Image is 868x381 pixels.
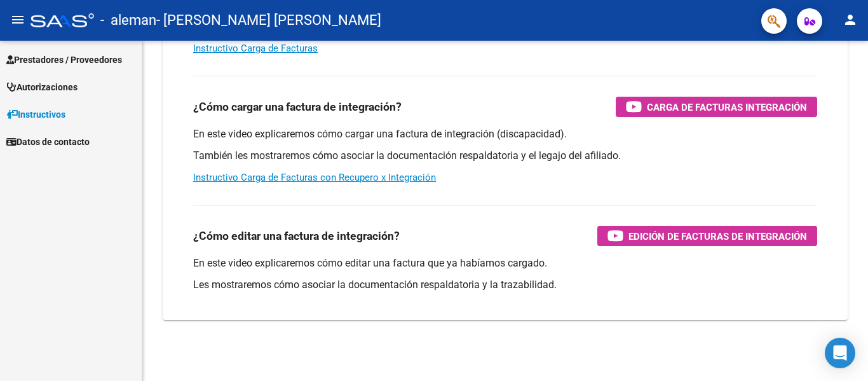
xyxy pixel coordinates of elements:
button: Edición de Facturas de integración [597,226,817,246]
p: Les mostraremos cómo asociar la documentación respaldatoria y la trazabilidad. [193,278,817,292]
h3: ¿Cómo cargar una factura de integración? [193,98,402,116]
a: Instructivo Carga de Facturas con Recupero x Integración [193,172,436,183]
span: Autorizaciones [6,80,78,94]
span: Datos de contacto [6,135,90,149]
h3: ¿Cómo editar una factura de integración? [193,227,400,245]
mat-icon: person [843,12,858,27]
div: Open Intercom Messenger [825,338,855,368]
span: Carga de Facturas Integración [647,99,807,115]
a: Instructivo Carga de Facturas [193,43,318,54]
span: - [PERSON_NAME] [PERSON_NAME] [156,6,381,34]
p: En este video explicaremos cómo editar una factura que ya habíamos cargado. [193,256,817,270]
span: Prestadores / Proveedores [6,53,122,67]
mat-icon: menu [10,12,25,27]
span: Instructivos [6,107,65,121]
button: Carga de Facturas Integración [616,97,817,117]
span: Edición de Facturas de integración [628,228,807,244]
p: También les mostraremos cómo asociar la documentación respaldatoria y el legajo del afiliado. [193,149,817,163]
span: - aleman [100,6,156,34]
p: En este video explicaremos cómo cargar una factura de integración (discapacidad). [193,127,817,141]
